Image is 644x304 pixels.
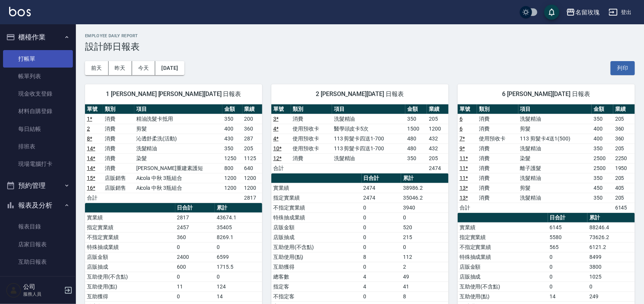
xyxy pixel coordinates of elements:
[155,61,184,75] button: [DATE]
[134,124,223,134] td: 剪髮
[271,232,362,242] td: 店販抽成
[242,153,262,163] td: 1125
[222,104,242,114] th: 金額
[85,262,175,272] td: 店販抽成
[3,50,73,68] a: 打帳單
[109,61,132,75] button: 昨天
[613,173,635,183] td: 205
[222,114,242,124] td: 350
[242,134,262,143] td: 287
[362,173,402,183] th: 日合計
[613,203,635,213] td: 6145
[85,213,175,222] td: 實業績
[332,124,405,134] td: 醫學頭皮卡5次
[175,262,215,272] td: 600
[242,124,262,134] td: 360
[3,236,73,253] a: 店家日報表
[134,114,223,124] td: 精油洗髮卡抵用
[458,242,548,252] td: 不指定實業績
[477,124,518,134] td: 消費
[548,213,588,223] th: 日合計
[3,253,73,271] a: 互助日報表
[3,85,73,102] a: 現金收支登錄
[134,134,223,143] td: 沁透舒柔洗(活動)
[94,90,253,98] span: 1 [PERSON_NAME] [PERSON_NAME][DATE] 日報表
[132,61,156,75] button: 今天
[332,104,405,114] th: 項目
[362,262,402,272] td: 0
[587,291,635,301] td: 249
[215,291,262,301] td: 14
[271,291,362,301] td: 不指定客
[175,222,215,232] td: 2457
[477,143,518,153] td: 消費
[175,242,215,252] td: 0
[592,163,613,173] td: 2500
[587,272,635,282] td: 1025
[362,193,402,203] td: 2474
[401,232,449,242] td: 215
[85,232,175,242] td: 不指定實業績
[3,68,73,85] a: 帳單列表
[427,143,449,153] td: 432
[587,252,635,262] td: 8499
[103,153,134,163] td: 消費
[592,143,613,153] td: 350
[613,114,635,124] td: 205
[401,173,449,183] th: 累計
[103,163,134,173] td: 消費
[405,143,427,153] td: 480
[587,282,635,291] td: 0
[613,153,635,163] td: 2250
[175,282,215,291] td: 11
[242,104,262,114] th: 業績
[458,262,548,272] td: 店販金額
[271,282,362,291] td: 指定客
[87,126,90,132] a: 2
[215,222,262,232] td: 35405
[215,242,262,252] td: 0
[427,124,449,134] td: 1200
[271,262,362,272] td: 互助獲得
[405,153,427,163] td: 350
[280,90,439,98] span: 2 [PERSON_NAME][DATE] 日報表
[401,291,449,301] td: 8
[362,183,402,193] td: 2474
[518,153,592,163] td: 染髮
[271,203,362,213] td: 不指定實業績
[587,242,635,252] td: 6121.2
[592,153,613,163] td: 2500
[518,134,592,143] td: 113 剪髮卡4送1(500)
[362,282,402,291] td: 4
[401,213,449,222] td: 0
[9,7,31,16] img: Logo
[215,262,262,272] td: 1715.5
[291,153,332,163] td: 消費
[458,203,477,213] td: 合計
[85,41,635,52] h3: 設計師日報表
[467,90,626,98] span: 6 [PERSON_NAME][DATE] 日報表
[291,104,332,114] th: 類別
[222,153,242,163] td: 1250
[544,5,559,20] button: save
[85,272,175,282] td: 互助使用(不含點)
[548,291,588,301] td: 14
[332,153,405,163] td: 洗髮精油
[477,114,518,124] td: 消費
[405,124,427,134] td: 1500
[427,134,449,143] td: 432
[85,282,175,291] td: 互助使用(點)
[613,134,635,143] td: 360
[575,8,600,17] div: 名留玫瑰
[271,222,362,232] td: 店販金額
[134,143,223,153] td: 洗髮精油
[548,282,588,291] td: 0
[362,272,402,282] td: 4
[85,104,262,203] table: a dense table
[518,143,592,153] td: 洗髮精油
[134,153,223,163] td: 染髮
[592,134,613,143] td: 400
[242,163,262,173] td: 640
[103,104,134,114] th: 類別
[332,134,405,143] td: 113 剪髮卡四送1-700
